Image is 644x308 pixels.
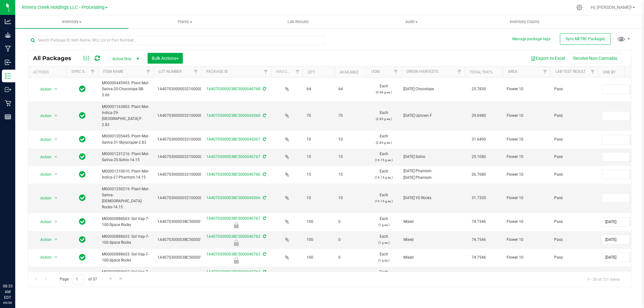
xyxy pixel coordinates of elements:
a: 1A4070300003BC5000042067 [206,137,260,141]
a: Package ID [206,69,228,74]
span: 1A4070300003BC5000015969 [157,237,211,243]
span: 26.7680 [468,170,489,179]
span: Each [370,110,397,122]
span: select [629,271,638,280]
span: In Sync [79,217,86,226]
span: In Sync [79,85,86,93]
span: 0 [338,219,362,225]
span: select [52,111,60,120]
span: Riviera Creek Holdings LLC - Processing [22,5,104,10]
span: M00000888603: Sol Vap-7-100-Space Rocks [102,216,150,228]
span: 29.6980 [468,111,489,120]
p: 09/26 [3,300,12,305]
a: Filter [143,66,154,77]
span: select [629,194,638,203]
span: select [52,170,60,179]
span: M00000888603: Sol Vap-7-100-Space Rocks [102,234,150,246]
a: Filter [261,66,271,77]
span: Flower 10 [507,195,547,201]
span: select [52,235,60,244]
span: Action [35,194,52,203]
span: M00001231216: Plant Mat-Sativa-25-Sohio-14.15 [102,151,150,163]
span: select [629,253,638,262]
span: M00000445903: Plant Mat-Sativa-25-Chocolope SB-5.66 [102,80,150,98]
p: (14.15 g ea.) [370,157,397,163]
button: Manage package tags [512,36,550,42]
span: Action [35,271,52,280]
a: Filter [292,66,303,77]
inline-svg: Outbound [5,86,11,93]
span: select [52,194,60,203]
a: UOM [371,69,380,74]
span: Action [35,235,52,244]
span: select [629,170,638,179]
span: 74.7546 [468,271,489,280]
a: Filter [391,66,401,77]
span: 31.6490 [468,135,489,144]
span: In Sync [79,235,86,244]
span: select [629,135,638,144]
span: select [629,217,638,226]
span: Flower 10 [507,86,547,92]
a: Inventory [15,15,129,28]
a: Filter [191,66,201,77]
a: 1A4070300003BC5000040761 [206,216,260,221]
a: Lab Results [242,15,355,28]
a: Area [508,69,517,74]
span: Pass [554,154,594,160]
span: Sync from Compliance System [262,137,266,141]
span: Inventory Counts [501,19,548,25]
span: 1A4070300000321000001221 [157,154,211,160]
span: M00000888603: Sol Vap-7-100-Space Rocks [102,269,150,281]
span: 10 [307,136,331,142]
p: 08:33 AM EDT [3,283,12,300]
div: Value 1: Mixed [403,237,463,243]
a: 1A4070300003BC5000040763 [206,252,260,256]
inline-svg: Analytics [5,18,11,25]
span: Sync from Compliance System [262,234,266,239]
span: Lab Results [279,19,317,25]
span: Pass [554,86,594,92]
div: Value 1: Mixed [403,255,463,261]
span: Flower 10 [507,255,547,261]
span: select [52,217,60,226]
span: 74.7546 [468,235,489,244]
span: 15 [307,172,331,178]
span: M00001250219: Plant Mat-Sativa-[DEMOGRAPHIC_DATA] Rocks-14.15 [102,186,150,211]
span: 10 [338,136,362,142]
span: Pass [554,195,594,201]
span: Each [370,251,397,263]
span: Sync from Compliance System [262,252,266,256]
button: Export to Excel [527,53,569,64]
a: Total THC% [470,70,493,74]
span: Action [35,153,52,161]
div: Value 1: 2025-07-28 Sohio [403,154,463,160]
div: Manage settings [575,4,583,10]
span: Pass [554,237,594,243]
inline-svg: Retail [5,100,11,106]
span: Pass [554,255,594,261]
inline-svg: Inventory [5,73,11,79]
a: 1A4070300003BC5000040768 [206,87,260,91]
a: Filter [588,66,598,77]
span: 15 [338,172,362,178]
span: 64 [307,86,331,92]
span: 1A4070300000321000001239 [157,195,211,201]
span: select [629,111,638,120]
span: Pass [554,136,594,142]
span: Audit [355,19,468,25]
div: Value 1: Mixed [403,219,463,225]
span: All Packages [33,55,78,62]
a: Sync Status [71,69,96,74]
button: Receive Non-Cannabis [569,53,621,64]
div: Value 1: 2025-08-04 Phantom [403,168,463,174]
span: Each [370,216,397,228]
span: Flower 10 [507,136,547,142]
span: Each [370,269,397,281]
input: 1 [73,274,84,284]
span: M00001163802: Plant Mat-Indica-29-[GEOGRAPHIC_DATA] F-2.83 [102,104,150,128]
span: Flower 10 [507,237,547,243]
span: 100 [307,255,331,261]
span: Hi, [PERSON_NAME]! [591,5,632,10]
span: 100 [307,237,331,243]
